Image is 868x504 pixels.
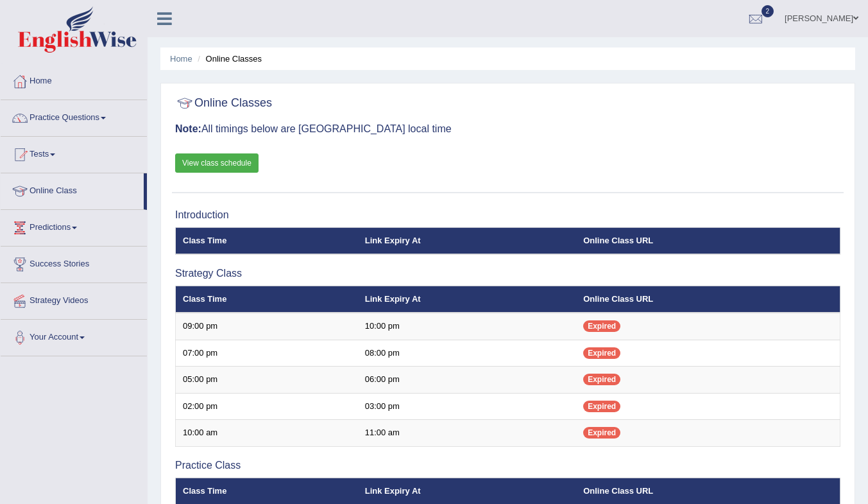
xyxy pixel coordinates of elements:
td: 05:00 pm [176,367,358,394]
span: Expired [583,374,620,385]
a: Home [1,64,147,96]
h3: All timings below are [GEOGRAPHIC_DATA] local time [175,123,840,135]
th: Link Expiry At [358,286,577,313]
li: Online Classes [194,53,262,65]
td: 07:00 pm [176,340,358,367]
span: Expired [583,427,620,439]
a: Online Class [1,173,144,205]
td: 11:00 am [358,420,577,447]
a: Predictions [1,210,147,242]
td: 10:00 am [176,420,358,447]
a: Practice Questions [1,100,147,132]
h3: Introduction [175,209,840,221]
h3: Strategy Class [175,268,840,279]
td: 10:00 pm [358,313,577,340]
th: Link Expiry At [358,227,577,254]
th: Class Time [176,286,358,313]
td: 09:00 pm [176,313,358,340]
td: 02:00 pm [176,393,358,420]
span: 2 [762,5,774,17]
a: Success Stories [1,247,147,279]
a: Strategy Videos [1,283,147,315]
a: Tests [1,137,147,169]
th: Online Class URL [576,286,840,313]
b: Note: [175,123,201,134]
span: Expired [583,320,620,332]
span: Expired [583,401,620,412]
a: View class schedule [175,153,259,173]
td: 08:00 pm [358,340,577,367]
a: Your Account [1,320,147,352]
th: Online Class URL [576,227,840,254]
td: 06:00 pm [358,367,577,394]
th: Class Time [176,227,358,254]
h2: Online Classes [175,94,272,113]
a: Home [170,54,192,64]
h3: Practice Class [175,460,840,471]
td: 03:00 pm [358,393,577,420]
span: Expired [583,347,620,359]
